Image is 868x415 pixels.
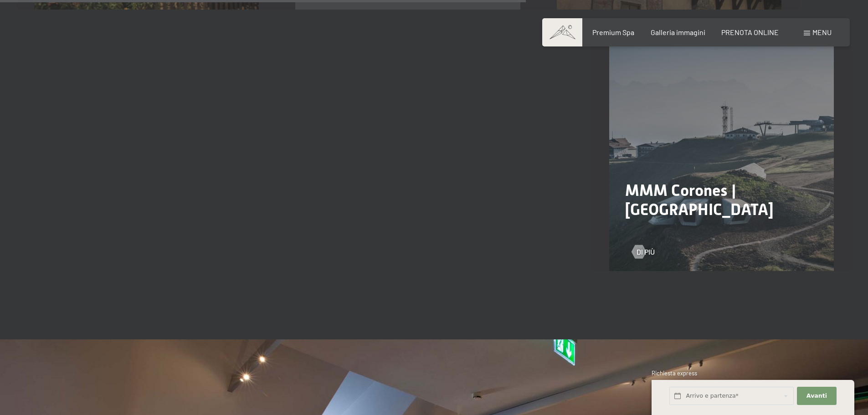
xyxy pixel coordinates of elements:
[806,392,827,400] span: Avanti
[652,369,697,377] span: Richiesta express
[651,28,705,36] a: Galleria immagini
[637,247,655,257] span: Di più
[625,181,774,219] span: MMM Corones | [GEOGRAPHIC_DATA]
[721,28,779,36] a: PRENOTA ONLINE
[797,387,836,405] button: Avanti
[592,28,634,36] a: Premium Spa
[812,28,832,36] span: Menu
